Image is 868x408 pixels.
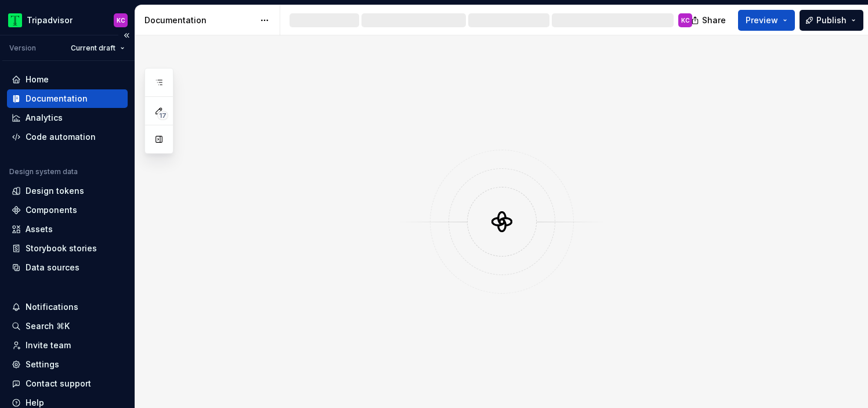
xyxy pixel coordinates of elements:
a: Home [7,70,128,89]
a: Design tokens [7,182,128,200]
a: Invite team [7,336,128,355]
div: Components [26,204,77,216]
span: Share [702,15,726,26]
a: Documentation [7,89,128,108]
span: Current draft [71,44,115,53]
div: Search ⌘K [26,320,70,332]
div: Documentation [144,15,254,26]
div: Tripadvisor [27,15,73,26]
div: Settings [26,359,59,370]
a: Analytics [7,109,128,127]
div: Notifications [26,301,78,313]
div: Invite team [26,340,71,351]
button: Notifications [7,298,128,316]
button: TripadvisorKC [2,8,132,33]
button: Share [685,10,733,31]
div: Analytics [26,112,63,124]
span: 17 [157,111,168,120]
div: Home [26,74,49,85]
a: Storybook stories [7,239,128,258]
a: Data sources [7,258,128,277]
img: 0ed0e8b8-9446-497d-bad0-376821b19aa5.png [8,13,22,27]
a: Settings [7,355,128,374]
button: Preview [738,10,795,31]
div: Design tokens [26,185,84,197]
span: Publish [816,15,847,26]
button: Collapse sidebar [118,27,135,44]
a: Assets [7,220,128,239]
button: Contact support [7,374,128,393]
div: KC [681,16,690,25]
div: Assets [26,223,53,235]
div: Data sources [26,262,79,273]
div: Code automation [26,131,96,143]
div: Contact support [26,378,91,389]
a: Components [7,201,128,219]
button: Current draft [66,40,130,56]
div: Design system data [9,167,78,176]
div: Storybook stories [26,243,97,254]
div: Version [9,44,36,53]
div: Documentation [26,93,88,104]
button: Search ⌘K [7,317,128,335]
button: Publish [800,10,863,31]
span: Preview [746,15,778,26]
a: Code automation [7,128,128,146]
div: KC [117,16,125,25]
